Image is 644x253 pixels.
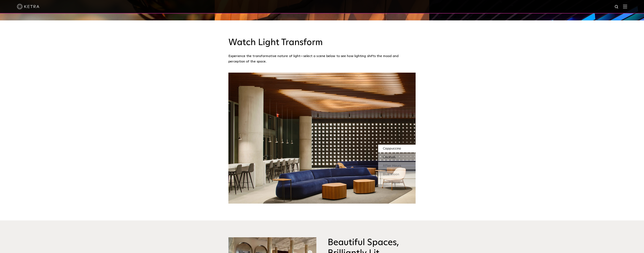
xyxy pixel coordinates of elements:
p: Experience the transformative nature of light—select a scene below to see how lighting shifts the... [228,54,414,64]
span: After Hours [383,164,401,167]
img: Hamburger%20Nav.svg [623,5,627,8]
span: Blue Moon [383,173,399,176]
img: SS_SXSW_Desktop_Cool [228,73,416,204]
h3: Watch Light Transform [228,37,416,48]
div: Next Room [378,179,416,187]
img: ketra-logo-2019-white [17,4,39,9]
img: search icon [614,5,619,9]
span: Cappuccino [383,147,401,150]
span: Cocktail [383,156,396,159]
